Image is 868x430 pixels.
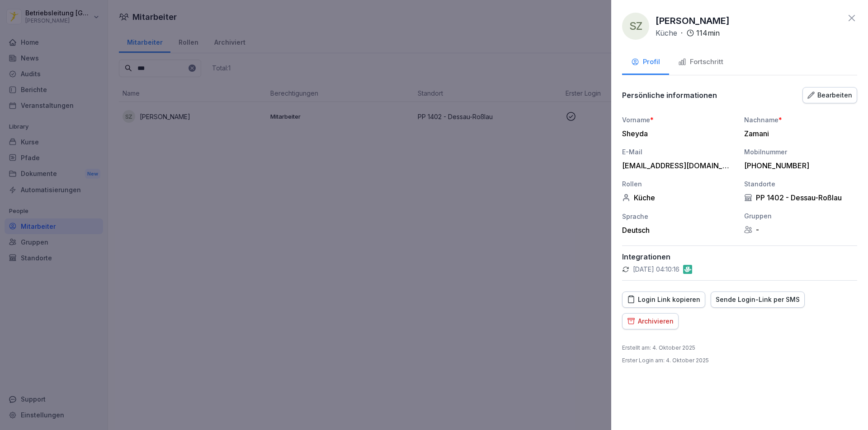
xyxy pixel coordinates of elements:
[622,193,735,202] div: Küche
[744,225,857,234] div: -
[744,179,857,189] div: Standorte
[744,161,853,170] div: [PHONE_NUMBER]
[622,291,705,308] button: Login Link kopieren
[622,51,669,75] button: Profil
[696,28,720,38] p: 114 min
[631,57,660,67] div: Profil
[622,91,717,100] p: Persönliche informationen
[711,291,805,308] button: Sende Login-Link per SMS
[744,193,857,202] div: PP 1402 - Dessau-Roßlau
[656,14,730,28] p: [PERSON_NAME]
[678,57,723,67] div: Fortschritt
[716,295,800,305] div: Sende Login-Link per SMS
[622,147,735,157] div: E-Mail
[744,129,853,138] div: Zamani
[622,129,731,138] div: Sheyda
[744,211,857,221] div: Gruppen
[627,295,700,305] div: Login Link kopieren
[807,90,852,100] div: Bearbeiten
[744,147,857,157] div: Mobilnummer
[683,265,692,274] img: gastromatic.png
[656,28,677,38] p: Küche
[622,115,735,125] div: Vorname
[622,212,735,221] div: Sprache
[622,313,679,329] button: Archivieren
[622,252,857,261] p: Integrationen
[744,115,857,125] div: Nachname
[622,161,731,170] div: [EMAIL_ADDRESS][DOMAIN_NAME]
[669,51,732,75] button: Fortschritt
[622,344,695,352] p: Erstellt am : 4. Oktober 2025
[622,226,735,235] div: Deutsch
[627,316,674,326] div: Archivieren
[633,265,679,274] p: [DATE] 04:10:16
[622,356,709,365] p: Erster Login am : 4. Oktober 2025
[802,87,857,103] button: Bearbeiten
[656,28,720,38] div: ·
[622,179,735,189] div: Rollen
[622,13,649,40] div: SZ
